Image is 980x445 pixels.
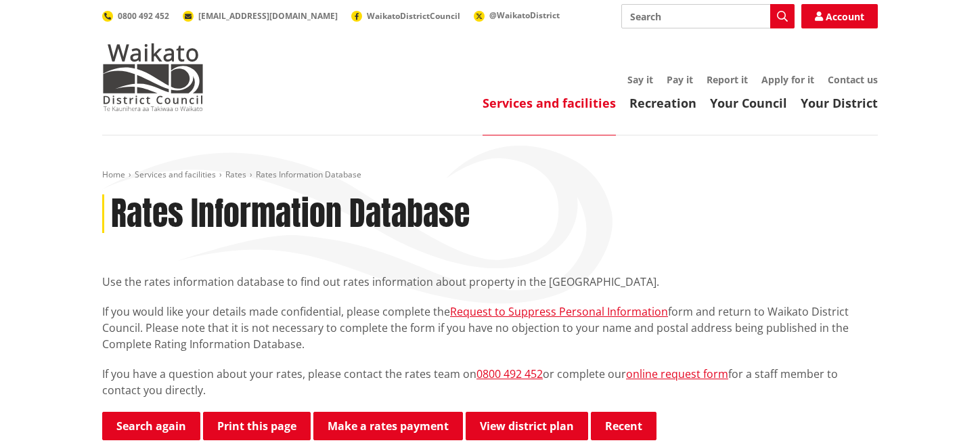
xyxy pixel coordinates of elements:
a: Your District [801,95,878,111]
a: @WaikatoDistrict [474,9,560,21]
a: Rates [225,169,246,180]
span: 0800 492 452 [118,10,169,22]
img: Waikato District Council - Te Kaunihera aa Takiwaa o Waikato [102,43,204,111]
a: Search again [102,412,200,440]
a: online request form [626,366,728,381]
a: Say it [627,73,653,86]
a: WaikatoDistrictCouncil [351,10,460,22]
p: Use the rates information database to find out rates information about property in the [GEOGRAPHI... [102,274,878,290]
p: If you would like your details made confidential, please complete the form and return to Waikato ... [102,303,878,352]
a: Recreation [629,95,696,111]
a: 0800 492 452 [102,10,169,22]
a: Home [102,169,125,180]
button: Recent [591,412,656,440]
a: Pay it [667,73,693,86]
p: If you have a question about your rates, please contact the rates team on or complete our for a s... [102,366,878,398]
span: @WaikatoDistrict [489,9,560,21]
a: Request to Suppress Personal Information [450,304,668,319]
span: [EMAIL_ADDRESS][DOMAIN_NAME] [198,10,338,22]
a: Report it [707,73,748,86]
a: Account [801,4,878,28]
a: 0800 492 452 [476,366,543,381]
nav: breadcrumb [102,169,878,181]
input: Search input [621,4,795,28]
a: Your Council [710,95,787,111]
a: View district plan [466,412,588,440]
span: WaikatoDistrictCouncil [367,10,460,22]
a: Services and facilities [135,169,216,180]
a: Services and facilities [483,95,616,111]
a: Make a rates payment [313,412,463,440]
a: [EMAIL_ADDRESS][DOMAIN_NAME] [183,10,338,22]
span: Rates Information Database [256,169,361,180]
button: Print this page [203,412,311,440]
a: Apply for it [761,73,814,86]
a: Contact us [828,73,878,86]
h1: Rates Information Database [111,194,470,234]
